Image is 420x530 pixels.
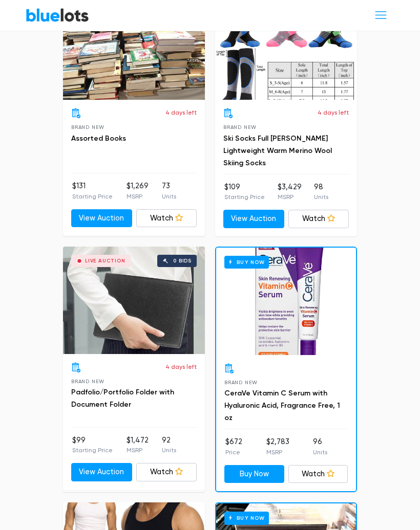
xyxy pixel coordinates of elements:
p: Starting Price [72,192,113,201]
div: Live Auction [85,258,125,263]
li: 92 [162,435,176,455]
li: $1,269 [127,181,149,201]
h6: Buy Now [224,512,269,524]
p: MSRP [278,192,302,202]
a: View Auction [223,210,284,228]
a: View Auction [71,463,132,481]
a: Watch [136,209,197,228]
a: Watch [288,465,348,483]
li: 98 [314,182,328,202]
p: 4 days left [318,108,349,117]
li: 96 [313,436,327,457]
span: Brand New [224,380,258,385]
span: Brand New [223,124,257,130]
p: 4 days left [165,108,197,117]
h6: Buy Now [224,256,269,269]
a: Buy Now [216,248,356,355]
li: 73 [162,181,176,201]
p: MSRP [266,448,289,457]
p: Units [313,448,327,457]
li: $3,429 [278,182,302,202]
a: Ski Socks Full [PERSON_NAME] Lightweight Warm Merino Wool Skiing Socks [223,134,332,167]
div: 0 bids [173,258,192,263]
a: BlueLots [26,8,89,23]
li: $1,472 [127,435,149,455]
p: Units [162,446,176,455]
a: Buy Now [224,465,284,483]
a: Watch [136,463,197,481]
p: Units [314,192,328,202]
a: Live Auction 0 bids [63,247,205,354]
li: $99 [72,435,113,455]
span: Brand New [71,379,104,384]
a: Padfolio/Portfolio Folder with Document Folder [71,388,174,409]
a: CeraVe Vitamin C Serum with Hyaluronic Acid, Fragrance Free, 1 oz [224,389,340,422]
p: Starting Price [72,446,113,455]
a: Watch [288,210,349,228]
a: View Auction [71,209,132,228]
p: MSRP [127,192,149,201]
span: Brand New [71,124,104,130]
a: Assorted Books [71,134,126,143]
p: Price [225,448,242,457]
button: Toggle navigation [367,6,394,25]
p: MSRP [127,446,149,455]
p: Starting Price [224,192,265,202]
li: $131 [72,181,113,201]
li: $672 [225,436,242,457]
li: $2,783 [266,436,289,457]
p: Units [162,192,176,201]
li: $109 [224,182,265,202]
p: 4 days left [165,362,197,371]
